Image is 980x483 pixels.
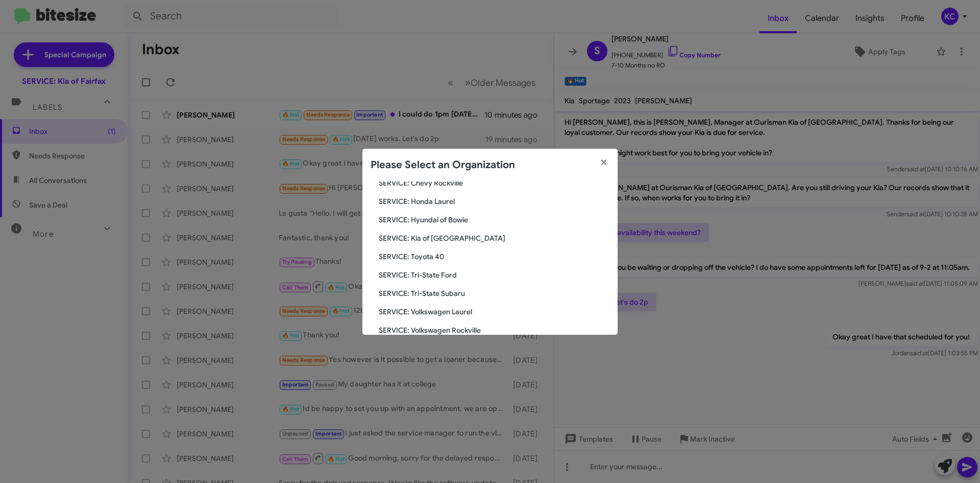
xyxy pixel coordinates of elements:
[379,251,609,262] span: SERVICE: Toyota 40
[379,270,609,280] span: SERVICE: Tri-State Ford
[371,157,515,173] h2: Please Select an Organization
[379,178,609,188] span: SERVICE: Chevy Rockville
[379,325,609,335] span: SERVICE: Volkswagen Rockville
[379,233,609,243] span: SERVICE: Kia of [GEOGRAPHIC_DATA]
[379,215,609,225] span: SERVICE: Hyundai of Bowie
[379,307,609,317] span: SERVICE: Volkswagen Laurel
[379,288,609,298] span: SERVICE: Tri-State Subaru
[379,196,609,206] span: SERVICE: Honda Laurel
